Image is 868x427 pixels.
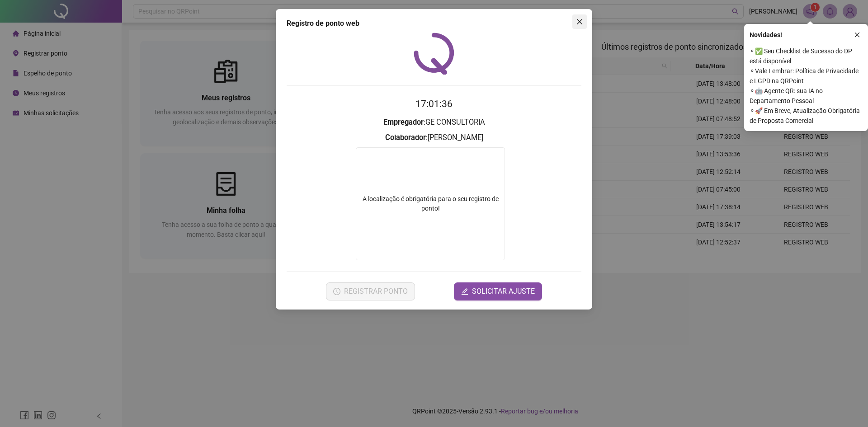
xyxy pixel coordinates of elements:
[414,33,454,75] img: QRPoint
[472,286,535,297] span: SOLICITAR AJUSTE
[461,288,468,295] span: edit
[750,30,782,40] span: Novidades !
[385,133,426,142] strong: Colaborador
[454,282,542,300] button: editSOLICITAR AJUSTE
[750,66,863,86] span: ⚬ Vale Lembrar: Política de Privacidade e LGPD na QRPoint
[750,106,863,126] span: ⚬ 🚀 Em Breve, Atualização Obrigatória de Proposta Comercial
[356,194,505,213] div: A localização é obrigatória para o seu registro de ponto!
[576,18,583,25] span: close
[750,86,863,106] span: ⚬ 🤖 Agente QR: sua IA no Departamento Pessoal
[415,99,453,109] time: 17:01:36
[287,18,581,29] div: Registro de ponto web
[854,32,860,38] span: close
[287,132,581,144] h3: : [PERSON_NAME]
[287,117,581,128] h3: : GE CONSULTORIA
[750,46,863,66] span: ⚬ ✅ Seu Checklist de Sucesso do DP está disponível
[326,282,415,300] button: REGISTRAR PONTO
[572,14,587,29] button: Close
[383,118,424,127] strong: Empregador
